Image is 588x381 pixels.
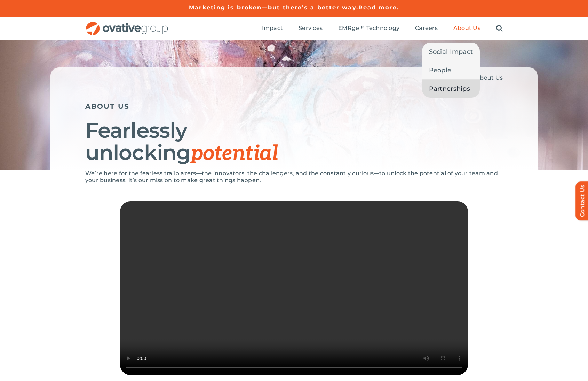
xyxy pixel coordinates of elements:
[338,25,399,32] span: EMRge™ Technology
[299,25,323,32] a: Services
[453,25,480,32] span: About Us
[422,61,480,79] a: People
[262,25,283,32] a: Impact
[189,4,358,11] a: Marketing is broken—but there’s a better way.
[453,25,480,32] a: About Us
[358,4,399,11] a: Read more.
[85,102,503,111] h5: ABOUT US
[415,25,438,32] span: Careers
[262,25,283,32] span: Impact
[85,119,503,165] h1: Fearlessly unlocking
[262,17,503,40] nav: Menu
[191,141,278,166] span: potential
[429,47,473,57] span: Social Impact
[429,84,470,94] span: Partnerships
[299,25,323,32] span: Services
[429,65,452,75] span: People
[85,21,169,27] a: OG_Full_horizontal_RGB
[422,80,480,98] a: Partnerships
[338,25,399,32] a: EMRge™ Technology
[476,74,503,81] span: About Us
[496,25,503,32] a: Search
[120,201,468,375] video: Sorry, your browser doesn't support embedded videos.
[422,43,480,61] a: Social Impact
[85,170,503,184] p: We’re here for the fearless trailblazers—the innovators, the challengers, and the constantly curi...
[415,25,438,32] a: Careers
